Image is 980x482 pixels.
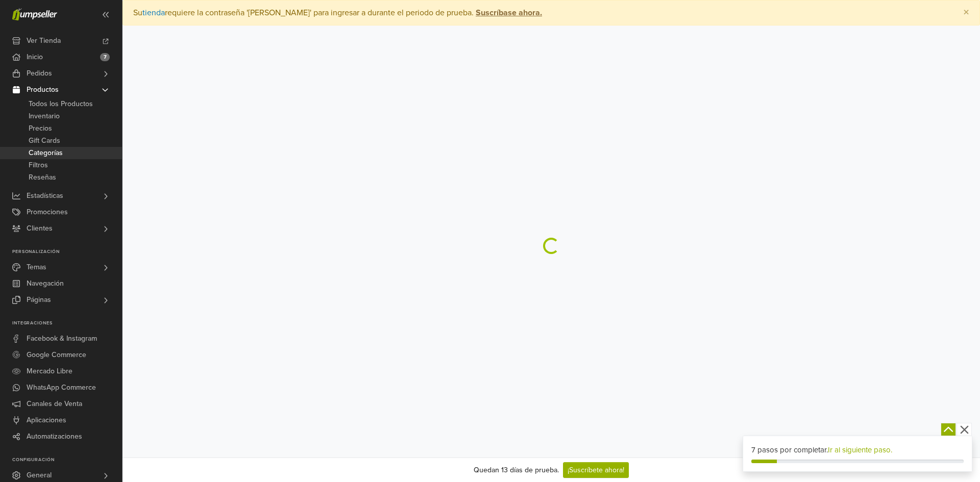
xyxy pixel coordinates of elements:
[29,110,60,122] span: Inventario
[27,379,96,396] span: WhatsApp Commerce
[12,320,122,326] p: Integraciones
[29,171,56,184] span: Reseñas
[27,49,43,65] span: Inicio
[27,65,52,82] span: Pedidos
[963,5,969,20] span: ×
[476,8,542,18] strong: Suscríbase ahora.
[27,331,97,347] span: Facebook & Instagram
[100,53,110,61] span: 7
[27,292,51,308] span: Páginas
[828,445,892,454] a: Ir al siguiente paso.
[27,428,82,445] span: Automatizaciones
[29,135,60,147] span: Gift Cards
[27,204,68,220] span: Promociones
[142,8,165,18] a: tienda
[27,396,82,412] span: Canales de Venta
[27,259,46,275] span: Temas
[474,465,559,475] div: Quedan 13 días de prueba.
[29,122,52,135] span: Precios
[29,98,93,110] span: Todos los Productos
[29,147,63,159] span: Categorías
[12,457,122,463] p: Configuración
[751,444,964,456] div: 7 pasos por completar.
[29,159,48,171] span: Filtros
[12,249,122,255] p: Personalización
[27,82,59,98] span: Productos
[474,8,542,18] a: Suscríbase ahora.
[953,1,979,25] button: Close
[27,363,72,379] span: Mercado Libre
[27,33,61,49] span: Ver Tienda
[27,347,86,363] span: Google Commerce
[27,275,64,292] span: Navegación
[27,220,53,237] span: Clientes
[563,462,629,478] a: ¡Suscríbete ahora!
[27,188,63,204] span: Estadísticas
[27,412,66,428] span: Aplicaciones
